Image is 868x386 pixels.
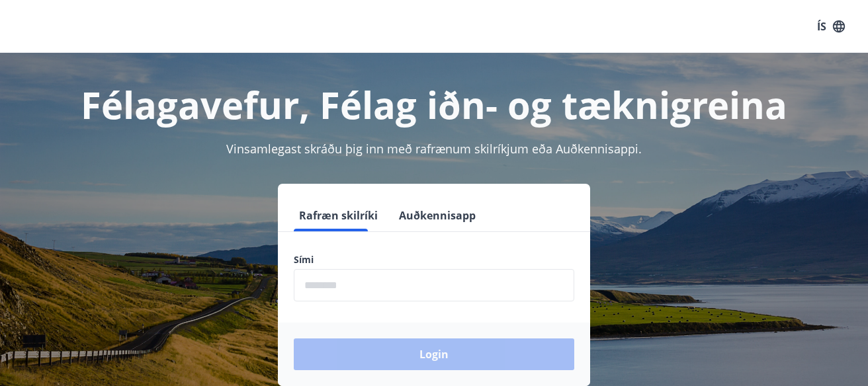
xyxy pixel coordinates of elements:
[810,15,852,38] button: ÍS
[226,141,642,157] span: Vinsamlegast skráðu þig inn með rafrænum skilríkjum eða Auðkennisappi.
[294,200,383,231] button: Rafræn skilríki
[294,253,574,266] label: Sími
[394,200,481,231] button: Auðkennisapp
[16,79,852,130] h1: Félagavefur, Félag iðn- og tæknigreina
